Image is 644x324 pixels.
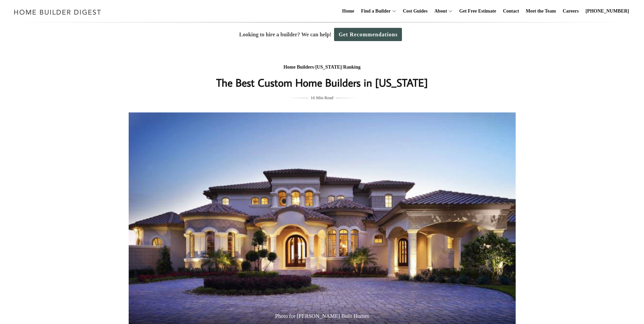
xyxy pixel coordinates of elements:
img: Home Builder Digest [11,5,104,19]
a: About [431,0,447,22]
a: Home [339,0,357,22]
span: 16 Min Read [311,94,333,102]
a: Careers [560,0,582,22]
a: Get Recommendations [334,28,402,41]
a: Cost Guides [400,0,430,22]
a: Home Builders [283,65,314,70]
a: [US_STATE] [315,65,342,70]
div: / / [187,63,458,72]
a: Get Free Estimate [457,0,499,22]
a: Contact [500,0,521,22]
h1: The Best Custom Home Builders in [US_STATE] [187,74,458,91]
a: [PHONE_NUMBER] [583,0,632,22]
a: Find a Builder [358,0,391,22]
a: Ranking [343,65,361,70]
a: Meet the Team [523,0,559,22]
